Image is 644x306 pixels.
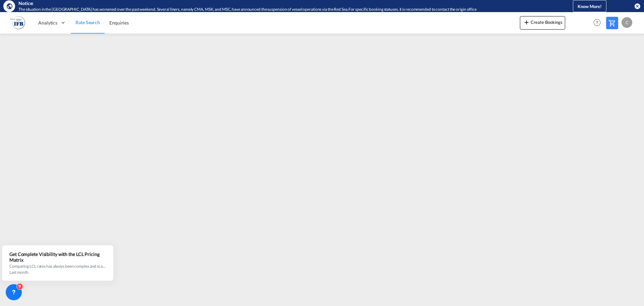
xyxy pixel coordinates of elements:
[591,17,606,29] div: Help
[634,3,641,9] button: icon-close-circle
[578,4,602,9] span: Know More!
[10,15,25,30] img: b628ab10256c11eeb52753acbc15d091.png
[105,12,133,34] a: Enquiries
[591,17,603,28] span: Help
[6,3,13,9] md-icon: icon-earth
[75,19,100,25] span: Rate Search
[18,7,545,12] div: The situation in the Red Sea has worsened over the past weekend. Several liners, namely CMA, MSK,...
[523,18,531,26] md-icon: icon-plus 400-fg
[109,20,129,26] span: Enquiries
[34,12,71,34] div: Analytics
[622,17,632,28] div: C
[520,16,565,30] button: icon-plus 400-fgCreate Bookings
[38,19,57,26] span: Analytics
[71,12,105,34] a: Rate Search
